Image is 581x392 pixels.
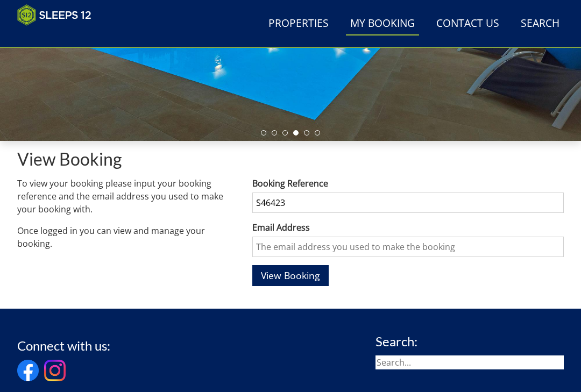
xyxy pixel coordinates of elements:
[17,177,235,216] p: To view your booking please input your booking reference and the email address you used to make y...
[17,339,110,353] h3: Connect with us:
[17,4,91,26] img: Sleeps 12
[17,149,564,168] h1: View Booking
[432,12,504,36] a: Contact Us
[252,193,564,213] input: Your booking reference, e.g. S232
[17,360,39,381] img: Facebook
[252,221,564,234] label: Email Address
[252,265,329,286] button: View Booking
[12,32,125,41] iframe: Customer reviews powered by Trustpilot
[252,237,564,257] input: The email address you used to make the booking
[264,12,333,36] a: Properties
[346,12,419,36] a: My Booking
[44,360,66,381] img: Instagram
[261,269,320,282] span: View Booking
[375,334,564,348] h3: Search:
[252,177,564,190] label: Booking Reference
[516,12,564,36] a: Search
[17,224,235,250] p: Once logged in you can view and manage your booking.
[375,355,564,369] input: Search...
